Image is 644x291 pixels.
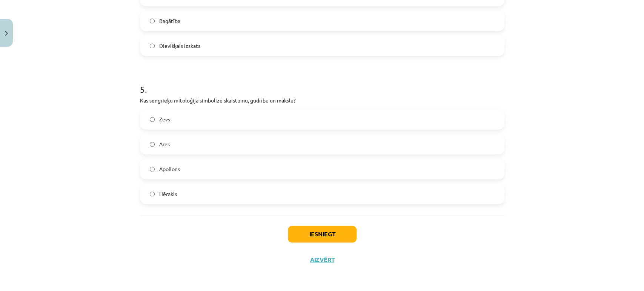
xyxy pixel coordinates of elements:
[159,115,170,123] span: Zevs
[150,167,155,172] input: Apollons
[5,31,8,36] img: icon-close-lesson-0947bae3869378f0d4975bcd49f059093ad1ed9edebbc8119c70593378902aed.svg
[150,18,155,23] input: Bagātība
[308,256,337,263] button: Aizvērt
[150,142,155,147] input: Ares
[150,43,155,48] input: Dievišķais izskats
[288,226,357,242] button: Iesniegt
[159,42,200,50] span: Dievišķais izskats
[159,190,177,198] span: Hērakls
[140,96,504,104] p: Kas sengrieķu mitoloģijā simbolizē skaistumu, gudrību un mākslu?
[159,17,180,25] span: Bagātība
[159,165,180,173] span: Apollons
[150,117,155,122] input: Zevs
[159,140,170,148] span: Ares
[140,71,504,94] h1: 5 .
[150,191,155,196] input: Hērakls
